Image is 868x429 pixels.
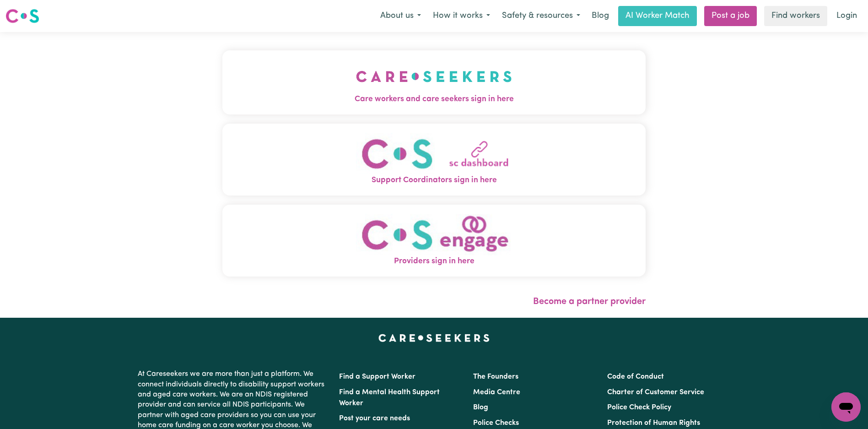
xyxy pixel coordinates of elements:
button: Providers sign in here [222,205,646,277]
a: Police Check Policy [607,404,671,411]
a: Post your care needs [339,415,410,422]
a: Post a job [704,6,757,26]
span: Care workers and care seekers sign in here [222,93,646,105]
span: Providers sign in here [222,255,646,267]
button: Care workers and care seekers sign in here [222,50,646,114]
a: Code of Conduct [607,373,664,380]
a: Blog [586,6,615,26]
button: Safety & resources [496,6,586,26]
a: Blog [473,404,488,411]
a: Find workers [764,6,827,26]
button: How it works [427,6,496,26]
a: Careseekers home page [378,334,490,342]
button: Support Coordinators sign in here [222,124,646,195]
a: Careseekers logo [5,5,39,27]
a: Login [831,6,863,26]
a: Charter of Customer Service [607,389,704,396]
a: The Founders [473,373,518,380]
a: Find a Support Worker [339,373,415,380]
img: Careseekers logo [5,8,39,24]
span: Support Coordinators sign in here [222,174,646,186]
a: Become a partner provider [533,297,646,306]
a: Media Centre [473,389,520,396]
a: Find a Mental Health Support Worker [339,389,440,407]
a: Protection of Human Rights [607,419,700,427]
a: Police Checks [473,419,519,427]
a: AI Worker Match [618,6,697,26]
button: About us [374,6,427,26]
iframe: Button to launch messaging window [831,392,861,422]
